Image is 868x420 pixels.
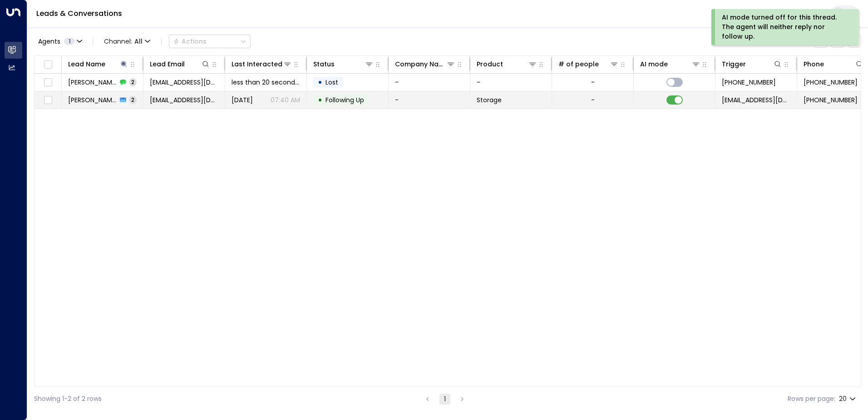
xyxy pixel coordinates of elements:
div: Status [313,59,374,70]
a: Leads & Conversations [36,8,122,19]
div: Lead Email [150,59,185,70]
span: Following Up [325,95,364,105]
div: Product [477,59,503,70]
div: Showing 1-2 of 2 rows [34,394,102,404]
span: Toggle select row [42,95,54,106]
span: Toggle select row [42,77,54,88]
span: Nadja Correia [68,78,117,87]
div: Last Interacted [232,59,282,70]
div: Actions [173,37,207,45]
span: Storage [477,95,502,105]
p: 07:40 AM [271,95,300,105]
div: • [318,92,322,108]
span: Toggle select all [42,59,54,70]
span: nadjacarambola6@gmail.com [150,95,218,105]
div: AI mode [640,59,700,70]
span: Aug 18, 2025 [232,95,253,105]
span: leads@space-station.co.uk [722,95,790,105]
div: Lead Name [68,59,105,70]
div: • [318,75,322,90]
div: Phone [804,59,824,70]
span: Nadja Correia [68,95,117,105]
td: - [470,74,552,91]
div: Status [313,59,335,70]
span: +447459635464 [722,78,776,87]
span: 2 [129,78,137,86]
div: Lead Name [68,59,128,70]
button: page 1 [439,394,450,405]
span: +447459635464 [804,78,858,87]
div: # of people [558,59,599,70]
div: Company Name [395,59,455,70]
span: less than 20 seconds ago [232,78,300,87]
span: 2 [129,96,137,104]
td: - [389,91,470,109]
button: Agents1 [34,35,85,48]
span: Agents [38,38,60,45]
td: - [389,74,470,91]
label: Rows per page: [788,394,835,404]
span: +447459635464 [804,95,858,105]
div: Trigger [722,59,782,70]
span: nadjacarambola6@gmail.com [150,78,218,87]
span: Channel: [100,35,154,48]
span: All [134,38,143,45]
div: Company Name [395,59,446,70]
div: AI mode turned off for this thread. The agent will neither reply nor follow up. [722,13,847,41]
div: 20 [839,392,858,405]
div: # of people [558,59,619,70]
div: - [591,95,595,105]
button: Channel:All [100,35,154,48]
button: Actions [169,35,251,48]
div: Phone [804,59,864,70]
nav: pagination navigation [422,393,468,405]
div: - [591,78,595,87]
div: Product [477,59,537,70]
div: AI mode [640,59,668,70]
div: Lead Email [150,59,210,70]
div: Button group with a nested menu [169,35,251,48]
div: Trigger [722,59,746,70]
span: Lost [325,78,338,87]
span: 1 [64,38,75,45]
div: Last Interacted [232,59,292,70]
